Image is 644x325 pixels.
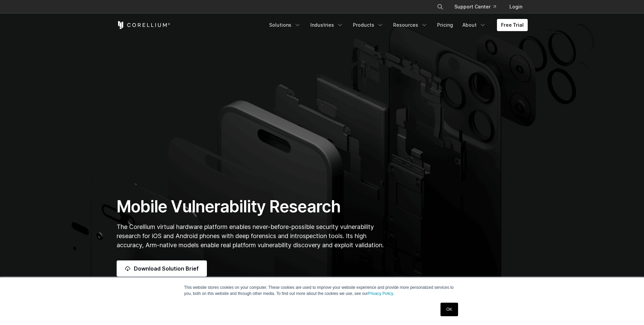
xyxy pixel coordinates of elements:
a: Pricing [433,19,457,31]
a: Free Trial [497,19,528,31]
a: Industries [306,19,348,31]
div: Navigation Menu [429,1,528,13]
a: Privacy Policy. [368,291,394,296]
a: Resources [389,19,432,31]
a: About [458,19,490,31]
span: The Corellium virtual hardware platform enables never-before-possible security vulnerability rese... [117,223,384,249]
span: Download Solution Brief [134,264,199,273]
p: This website stores cookies on your computer. These cookies are used to improve your website expe... [184,284,460,297]
a: Login [504,1,528,13]
button: Search [434,1,446,13]
div: Navigation Menu [265,19,528,31]
a: Corellium Home [117,21,170,29]
h1: Mobile Vulnerability Research [117,196,386,217]
a: OK [440,303,458,316]
a: Products [349,19,388,31]
a: Solutions [265,19,305,31]
a: Support Center [449,1,501,13]
a: Download Solution Brief [117,260,207,277]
